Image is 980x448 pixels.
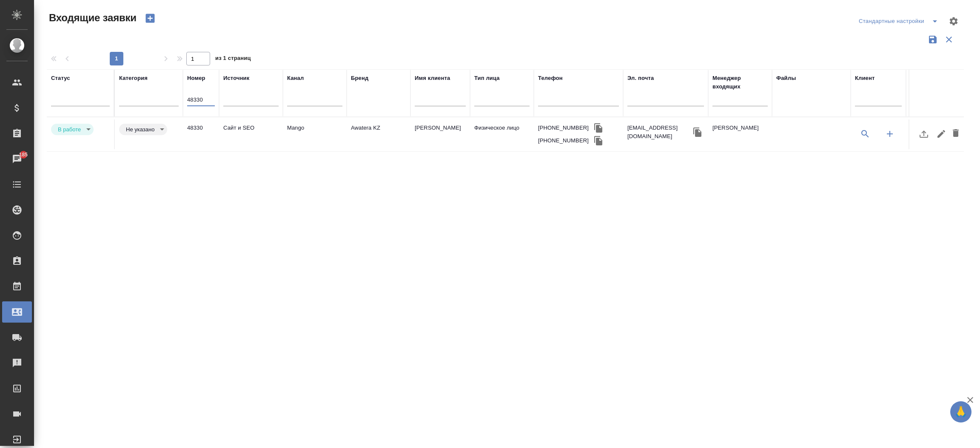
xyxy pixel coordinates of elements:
button: Сбросить фильтры [941,31,957,48]
div: Бренд [351,74,368,82]
button: Сохранить фильтры [925,31,941,48]
div: Имя клиента [415,74,450,82]
td: Сайт и SEO [219,119,283,149]
div: В работе [51,124,94,135]
td: Awatera KZ [347,119,410,149]
button: Создать [140,11,160,26]
button: Скопировать [592,134,605,147]
div: Тип лица [474,74,500,82]
span: Входящие заявки [47,11,137,25]
div: Эл. почта [627,74,654,82]
div: Номер [187,74,205,82]
td: [PERSON_NAME] [410,119,470,149]
div: Файлы [776,74,796,82]
button: Редактировать [934,124,949,144]
div: Клиент [855,74,875,82]
div: Менеджер входящих [712,74,768,91]
span: 🙏 [954,403,968,421]
div: [PHONE_NUMBER] [538,124,589,132]
td: Mango [283,119,347,149]
td: [PERSON_NAME] [708,119,772,149]
span: 185 [14,150,33,159]
div: Телефон [538,74,563,82]
span: из 1 страниц [215,53,251,65]
span: Настроить таблицу [943,11,964,31]
button: Загрузить файл [914,124,934,144]
button: В работе [55,126,83,133]
div: Источник [223,74,249,82]
div: Статус [51,74,70,82]
button: Создать клиента [880,124,900,144]
button: Выбрать клиента [855,124,875,144]
td: 48330 [183,119,219,149]
div: Канал [287,74,304,82]
a: 185 [2,148,32,170]
div: [PHONE_NUMBER] [538,136,589,145]
p: [EMAIL_ADDRESS][DOMAIN_NAME] [627,124,691,141]
button: Удалить [949,124,963,144]
div: В работе [119,124,167,135]
td: Физическое лицо [470,119,534,149]
div: split button [857,14,943,28]
button: 🙏 [950,401,971,422]
button: Не указано [123,126,157,133]
button: Скопировать [592,122,605,134]
button: Скопировать [691,126,704,139]
div: Категория [119,74,148,82]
